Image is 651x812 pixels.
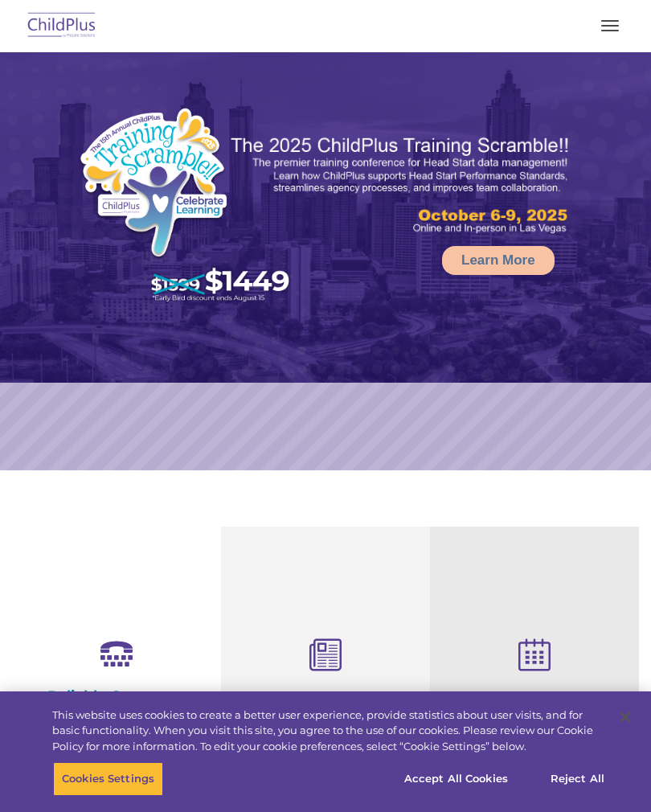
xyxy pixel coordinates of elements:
[52,707,606,755] div: This website uses cookies to create a better user experience, provide statistics about user visit...
[527,762,628,796] button: Reject All
[608,699,643,735] button: Close
[395,762,517,796] button: Accept All Cookies
[24,687,209,723] h4: Reliable Customer Support
[442,690,627,707] h4: Free Regional Meetings
[53,762,163,796] button: Cookies Settings
[24,7,100,45] img: ChildPlus by Procare Solutions
[233,690,418,743] h4: Child Development Assessments in ChildPlus
[442,246,555,275] a: Learn More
